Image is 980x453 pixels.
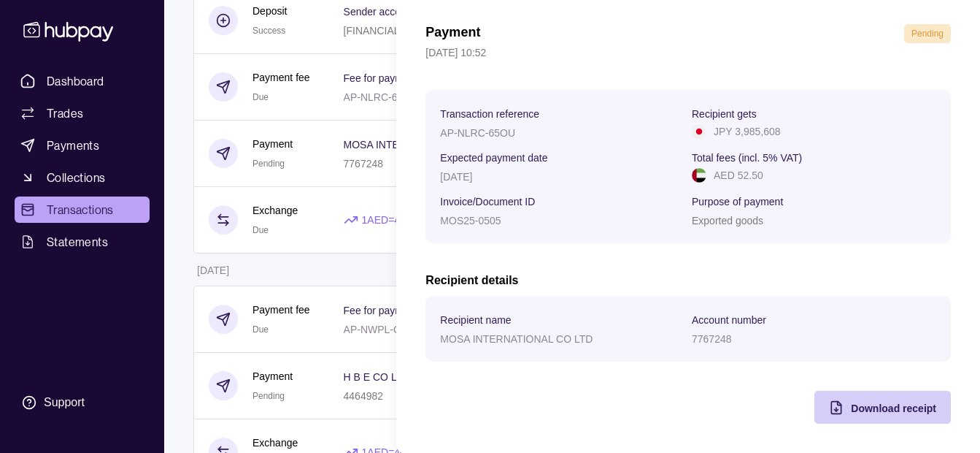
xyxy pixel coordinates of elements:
[440,152,547,164] p: Expected payment date
[440,171,472,183] p: [DATE]
[425,45,951,61] p: [DATE] 10:52
[692,124,706,139] img: jp
[851,403,936,414] span: Download receipt
[692,215,763,226] p: Exported goods
[440,127,515,139] p: AP-NLRC-65OU
[714,123,781,140] p: JPY 3,985,608
[714,167,763,183] p: AED 52.50
[692,196,783,208] p: Purpose of payment
[440,333,593,345] p: MOSA INTERNATIONAL CO LTD
[692,108,757,120] p: Recipient gets
[692,314,766,326] p: Account number
[911,28,944,39] span: Pending
[692,168,706,183] img: ae
[440,196,535,208] p: Invoice/Document ID
[440,108,539,120] p: Transaction reference
[692,333,732,345] p: 7767248
[814,391,951,424] button: Download receipt
[692,152,802,164] p: Total fees (incl. 5% VAT)
[440,314,511,326] p: Recipient name
[425,24,480,43] h1: Payment
[425,273,951,289] h2: Recipient details
[440,215,501,226] p: MOS25-0505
